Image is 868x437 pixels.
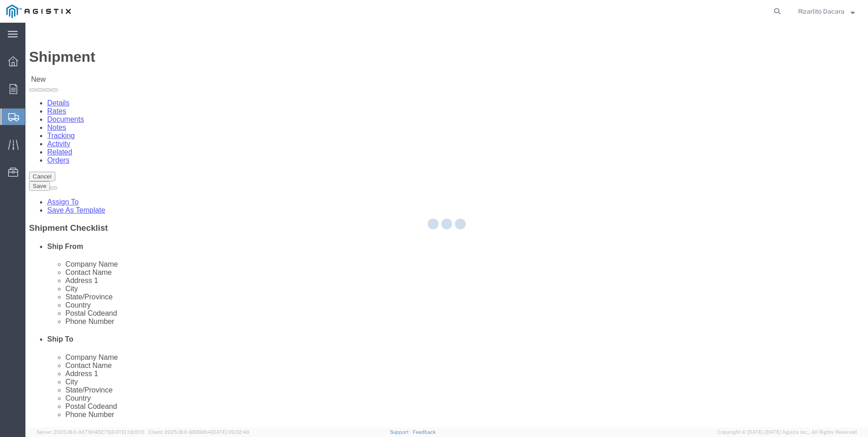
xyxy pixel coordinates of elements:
[110,429,144,435] span: [DATE] 09:51:11
[390,429,413,435] a: Support
[798,6,844,16] span: Rizarlito Dacara
[36,429,144,435] span: Server: 2025.18.0-dd719145275
[211,429,249,435] span: [DATE] 09:32:48
[717,428,857,436] span: Copyright © [DATE]-[DATE] Agistix Inc., All Rights Reserved
[413,429,436,435] a: Feedback
[798,6,855,17] button: Rizarlito Dacara
[148,429,249,435] span: Client: 2025.18.0-9839db4
[6,5,71,18] img: logo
